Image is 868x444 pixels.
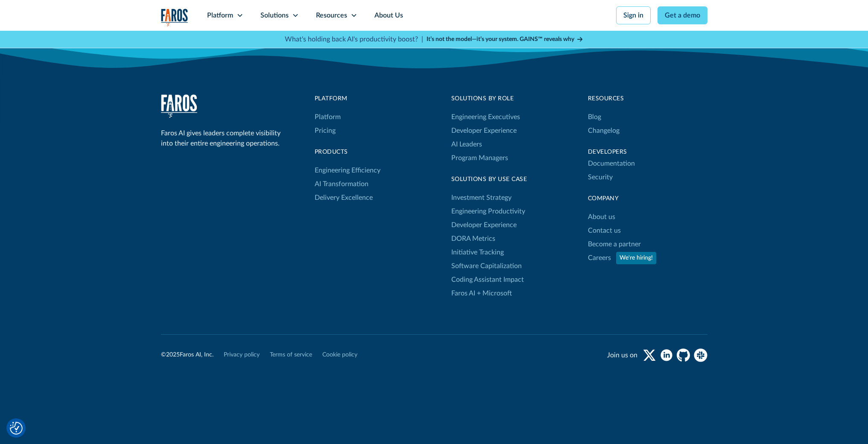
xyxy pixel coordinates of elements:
[588,224,621,237] a: Contact us
[315,164,380,177] a: Engineering Efficiency
[451,232,495,245] a: DORA Metrics
[658,6,707,24] a: Get a demo
[451,110,520,124] a: Engineering Executives
[427,35,584,44] a: It’s not the model—it’s your system. GAINS™ reveals why
[224,351,260,359] a: Privacy policy
[161,9,188,26] img: Logo of the analytics and reporting company Faros.
[451,175,527,184] div: Solutions By Use Case
[588,210,615,224] a: About us
[451,137,482,151] a: AI Leaders
[660,348,673,362] a: linkedin
[10,422,23,435] img: Revisit consent button
[588,194,707,203] div: Company
[166,352,180,358] span: 2025
[316,10,347,20] div: Resources
[588,94,707,103] div: Resources
[616,6,651,24] a: Sign in
[620,254,653,263] div: We're hiring!
[161,128,285,149] div: Faros AI gives leaders complete visibility into their entire engineering operations.
[451,218,517,232] a: Developer Experience
[694,348,707,362] a: slack community
[315,110,341,124] a: Platform
[315,148,380,157] div: products
[451,273,524,286] a: Coding Assistant Impact
[315,177,368,191] a: AI Transformation
[10,422,23,435] button: Cookie Settings
[451,204,525,218] a: Engineering Productivity
[161,351,213,359] div: © Faros AI, Inc.
[161,94,197,118] img: Faros Logo White
[322,351,357,359] a: Cookie policy
[588,110,601,124] a: Blog
[161,9,188,26] a: home
[451,151,520,165] a: Program Managers
[451,286,512,300] a: Faros AI + Microsoft
[451,94,520,103] div: Solutions by Role
[315,124,336,137] a: Pricing
[643,348,656,362] a: twitter
[207,10,233,20] div: Platform
[588,124,620,137] a: Changelog
[451,259,522,273] a: Software Capitalization
[588,157,635,170] a: Documentation
[285,34,423,44] p: What's holding back AI's productivity boost? |
[588,148,707,157] div: Developers
[607,350,637,360] div: Join us on
[161,94,197,118] a: home
[451,124,517,137] a: Developer Experience
[260,10,289,20] div: Solutions
[315,94,380,103] div: Platform
[427,36,574,42] strong: It’s not the model—it’s your system. GAINS™ reveals why
[315,191,373,204] a: Delivery Excellence
[677,348,690,362] a: github
[588,237,641,251] a: Become a partner
[270,351,312,359] a: Terms of service
[451,191,511,204] a: Investment Strategy
[451,245,504,259] a: Initiative Tracking
[588,251,611,265] a: Careers
[588,170,613,184] a: Security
